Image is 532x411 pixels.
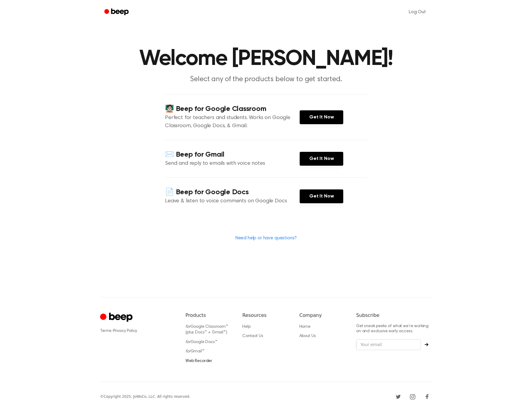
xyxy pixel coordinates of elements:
input: Your email [356,339,421,351]
a: Contact Us [242,334,263,338]
a: Facebook [422,392,432,401]
a: About Us [299,334,316,338]
a: Terms [100,329,112,333]
h4: 📄 Beep for Google Docs [165,187,300,197]
h1: Welcome [PERSON_NAME]! [112,48,420,70]
p: Select any of the products below to get started. [151,75,381,84]
a: Help [242,325,250,329]
a: forGoogle Classroom™ (plus Docs™ + Gmail™) [185,325,228,335]
i: for [185,349,191,354]
a: Beep [100,6,134,18]
a: Home [299,325,310,329]
a: Twitter [393,392,403,401]
h4: ✉️ Beep for Gmail [165,150,300,160]
a: Need help or have questions? [235,236,297,241]
a: Cruip [100,312,134,324]
i: for [185,340,191,344]
a: Instagram [408,392,417,401]
a: forGmail™ [185,349,204,354]
p: Send and reply to emails with voice notes [165,160,300,168]
h6: Company [299,312,347,319]
h6: Products [185,312,233,319]
i: for [185,325,191,329]
a: forGoogle Docs™ [185,340,217,344]
div: · [100,328,176,334]
p: Get sneak peeks of what we’re working on and exclusive early access. [356,324,432,334]
h6: Resources [242,312,289,319]
a: Web Recorder [185,359,212,363]
a: Get It Now [300,110,343,124]
a: Log Out [403,5,432,19]
h6: Subscribe [356,312,432,319]
h4: 🧑🏻‍🏫 Beep for Google Classroom [165,104,300,114]
button: Subscribe [421,343,432,346]
a: Get It Now [300,152,343,166]
p: Perfect for teachers and students. Works on Google Classroom, Google Docs, & Gmail. [165,114,300,130]
p: Leave & listen to voice comments on Google Docs [165,197,300,205]
div: © Copyright 2025, JoWoCo, LLC. All rights reserved. [100,394,190,399]
a: Get It Now [300,189,343,203]
a: Privacy Policy [113,329,137,333]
